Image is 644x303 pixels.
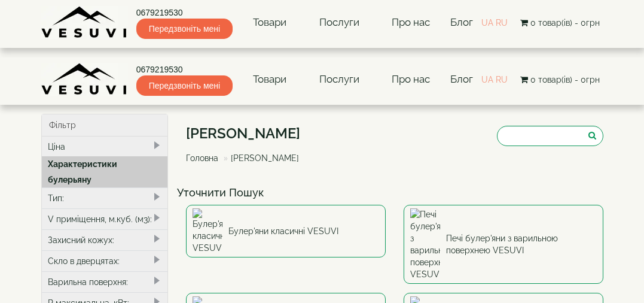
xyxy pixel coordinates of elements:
[136,63,233,75] a: 0679219530
[241,9,298,37] a: Товари
[136,75,233,96] span: Передзвоніть мені
[410,208,440,280] img: Печі булер'яни з варильною поверхнею VESUVI
[193,208,222,254] img: Булер'яни класичні VESUVI
[307,66,371,93] a: Послуги
[530,75,600,84] span: 0 товар(ів) - 0грн
[186,153,218,163] a: Головна
[42,271,168,292] div: Варильна поверхня:
[42,229,168,250] div: Захисний кожух:
[404,205,603,284] a: Печі булер'яни з варильною поверхнею VESUVI Печі булер'яни з варильною поверхнею VESUVI
[41,63,128,96] img: Завод VESUVI
[496,18,508,28] a: RU
[42,137,168,157] div: Ціна
[517,73,603,86] button: 0 товар(ів) - 0грн
[530,18,600,28] span: 0 товар(ів) - 0грн
[450,73,473,85] a: Блог
[481,18,493,28] a: UA
[42,250,168,271] div: Скло в дверцятах:
[42,156,168,187] div: Характеристики булерьяну
[221,152,299,164] li: [PERSON_NAME]
[496,75,508,84] a: RU
[380,66,442,93] a: Про нас
[136,19,233,39] span: Передзвоніть мені
[450,16,473,28] a: Блог
[307,9,371,37] a: Послуги
[136,7,233,19] a: 0679219530
[42,114,168,137] div: Фільтр
[517,16,603,29] button: 0 товар(ів) - 0грн
[41,6,128,39] img: Завод VESUVI
[42,208,168,229] div: V приміщення, м.куб. (м3):
[380,9,442,37] a: Про нас
[177,187,612,199] h4: Уточнити Пошук
[186,205,386,257] a: Булер'яни класичні VESUVI Булер'яни класичні VESUVI
[481,75,493,84] a: UA
[186,126,308,141] h1: [PERSON_NAME]
[42,187,168,208] div: Тип:
[241,66,298,93] a: Товари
